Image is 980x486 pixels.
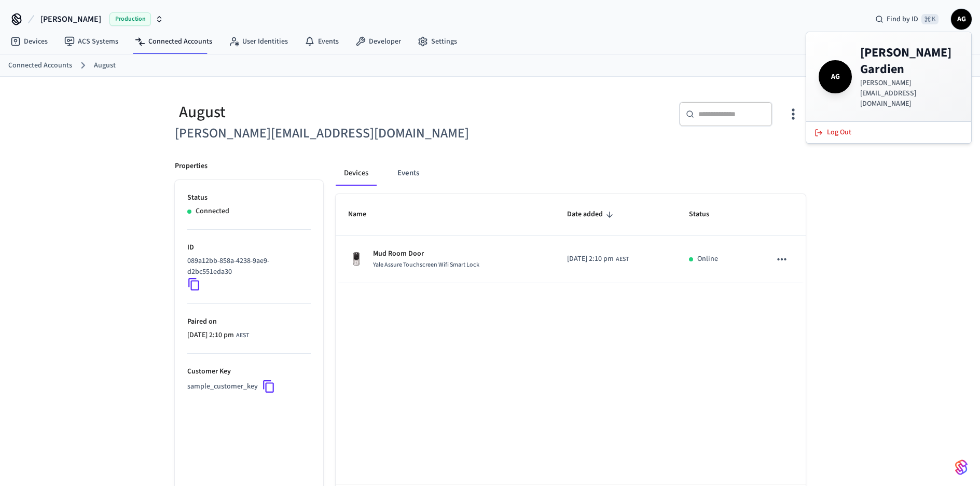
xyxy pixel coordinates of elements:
[187,330,249,341] div: Australia/Brisbane
[236,331,249,340] span: AEST
[40,13,101,25] span: [PERSON_NAME]
[887,14,918,24] span: Find by ID
[567,254,614,265] span: [DATE] 2:10 pm
[109,12,151,26] span: Production
[348,251,365,268] img: Yale Assure Touchscreen Wifi Smart Lock, Satin Nickel, Front
[860,78,959,109] p: [PERSON_NAME][EMAIL_ADDRESS][DOMAIN_NAME]
[187,366,311,377] p: Customer Key
[921,14,938,24] span: ⌘ K
[187,330,234,341] span: [DATE] 2:10 pm
[389,161,427,186] button: Events
[94,60,116,71] a: August
[336,161,377,186] button: Devices
[373,248,479,259] p: Mud Room Door
[187,242,311,253] p: ID
[187,381,258,392] p: sample_customer_key
[336,161,806,186] div: connected account tabs
[187,316,311,327] p: Paired on
[175,161,208,172] p: Properties
[56,32,127,51] a: ACS Systems
[127,32,220,51] a: Connected Accounts
[860,45,959,78] h4: [PERSON_NAME] Gardien
[567,206,616,223] span: Date added
[616,255,629,264] span: AEST
[175,123,484,144] h6: [PERSON_NAME][EMAIL_ADDRESS][DOMAIN_NAME]
[347,32,409,51] a: Developer
[296,32,347,51] a: Events
[187,256,307,277] p: 089a12bb-858a-4238-9ae9-d2bc551eda30
[689,206,723,223] span: Status
[409,32,465,51] a: Settings
[175,102,484,123] div: August
[697,254,718,265] p: Online
[952,10,971,29] span: AG
[808,124,969,141] button: Log Out
[348,206,380,223] span: Name
[8,60,72,71] a: Connected Accounts
[567,254,629,265] div: Australia/Brisbane
[955,459,968,476] img: SeamLogoGradient.69752ec5.svg
[821,62,850,91] span: AG
[2,32,56,51] a: Devices
[867,10,947,29] div: Find by ID⌘ K
[951,9,972,30] button: AG
[336,194,806,283] table: sticky table
[196,206,229,217] p: Connected
[187,192,311,203] p: Status
[220,32,296,51] a: User Identities
[373,260,479,269] span: Yale Assure Touchscreen Wifi Smart Lock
